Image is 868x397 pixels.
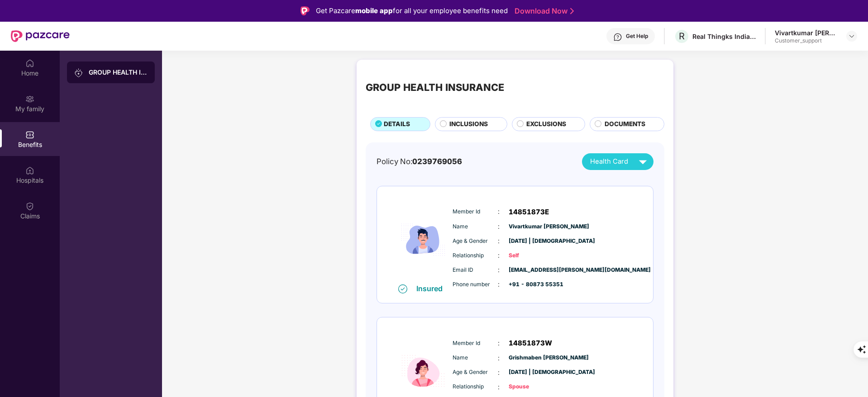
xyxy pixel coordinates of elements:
[582,153,653,170] button: Health Card
[25,95,34,104] img: svg+xml;base64,PHN2ZyB3aWR0aD0iMjAiIGhlaWdodD0iMjAiIHZpZXdCb3g9IjAgMCAyMCAyMCIgZmlsbD0ibm9uZSIgeG...
[25,130,34,139] img: svg+xml;base64,PHN2ZyBpZD0iQmVuZWZpdHMiIHhtbG5zPSJodHRwOi8vd3d3LnczLm9yZy8yMDAwL3N2ZyIgd2lkdGg9Ij...
[11,30,70,42] img: New Pazcare Logo
[498,222,500,232] span: :
[509,237,554,246] span: [DATE] | [DEMOGRAPHIC_DATA]
[498,236,500,246] span: :
[679,31,685,42] span: R
[590,156,628,167] span: Health Card
[412,157,462,166] span: 0239769056
[74,68,83,77] img: svg+xml;base64,PHN2ZyB3aWR0aD0iMjAiIGhlaWdodD0iMjAiIHZpZXdCb3g9IjAgMCAyMCAyMCIgZmlsbD0ibm9uZSIgeG...
[396,196,450,284] img: icon
[453,383,498,391] span: Relationship
[398,284,407,293] img: svg+xml;base64,PHN2ZyB4bWxucz0iaHR0cDovL3d3dy53My5vcmcvMjAwMC9zdmciIHdpZHRoPSIxNiIgaGVpZ2h0PSIxNi...
[453,266,498,274] span: Email ID
[453,237,498,246] span: Age & Gender
[509,222,554,231] span: Vivartkumar [PERSON_NAME]
[355,6,393,15] strong: mobile app
[509,207,549,217] span: 14851873E
[498,279,500,289] span: :
[316,5,508,16] div: Get Pazcare for all your employee benefits need
[498,207,500,217] span: :
[570,6,574,16] img: Stroke
[775,28,838,37] div: Vivartkumar [PERSON_NAME]
[509,354,554,362] span: Grishmaben [PERSON_NAME]
[515,6,571,16] a: Download Now
[449,119,488,129] span: INCLUSIONS
[509,280,554,289] span: +91 - 80873 55351
[509,251,554,260] span: Self
[509,266,554,274] span: [EMAIL_ADDRESS][PERSON_NAME][DOMAIN_NAME]
[626,33,648,40] div: Get Help
[848,33,855,40] img: svg+xml;base64,PHN2ZyBpZD0iRHJvcGRvd24tMzJ4MzIiIHhtbG5zPSJodHRwOi8vd3d3LnczLm9yZy8yMDAwL3N2ZyIgd2...
[453,339,498,348] span: Member Id
[498,338,500,348] span: :
[453,222,498,231] span: Name
[25,202,34,211] img: svg+xml;base64,PHN2ZyBpZD0iQ2xhaW0iIHhtbG5zPSJodHRwOi8vd3d3LnczLm9yZy8yMDAwL3N2ZyIgd2lkdGg9IjIwIi...
[453,354,498,362] span: Name
[300,6,310,15] img: Logo
[453,280,498,289] span: Phone number
[605,119,645,129] span: DOCUMENTS
[613,33,622,42] img: svg+xml;base64,PHN2ZyBpZD0iSGVscC0zMngzMiIgeG1sbnM9Imh0dHA6Ly93d3cudzMub3JnLzIwMDAvc3ZnIiB3aWR0aD...
[366,80,504,95] div: GROUP HEALTH INSURANCE
[89,68,148,77] div: GROUP HEALTH INSURANCE
[498,265,500,275] span: :
[377,156,462,167] div: Policy No:
[498,382,500,392] span: :
[692,32,756,41] div: Real Thingks India Private Limited
[453,251,498,260] span: Relationship
[498,353,500,363] span: :
[498,250,500,260] span: :
[25,59,34,68] img: svg+xml;base64,PHN2ZyBpZD0iSG9tZSIgeG1sbnM9Imh0dHA6Ly93d3cudzMub3JnLzIwMDAvc3ZnIiB3aWR0aD0iMjAiIG...
[384,119,410,129] span: DETAILS
[416,284,448,293] div: Insured
[498,368,500,378] span: :
[509,368,554,377] span: [DATE] | [DEMOGRAPHIC_DATA]
[453,368,498,377] span: Age & Gender
[25,166,34,175] img: svg+xml;base64,PHN2ZyBpZD0iSG9zcGl0YWxzIiB4bWxucz0iaHR0cDovL3d3dy53My5vcmcvMjAwMC9zdmciIHdpZHRoPS...
[453,208,498,216] span: Member Id
[775,37,838,44] div: Customer_support
[509,338,552,349] span: 14851873W
[509,383,554,391] span: Spouse
[635,154,651,170] img: svg+xml;base64,PHN2ZyB4bWxucz0iaHR0cDovL3d3dy53My5vcmcvMjAwMC9zdmciIHZpZXdCb3g9IjAgMCAyNCAyNCIgd2...
[526,119,566,129] span: EXCLUSIONS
